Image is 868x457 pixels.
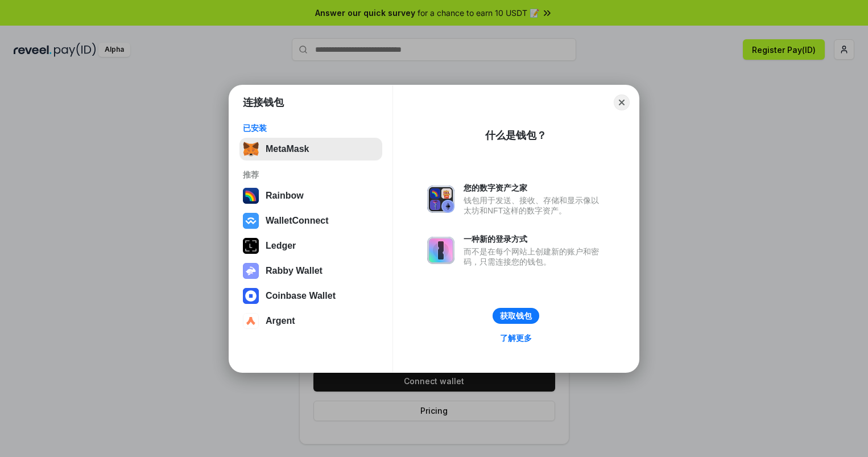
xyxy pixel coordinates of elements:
div: Ledger [266,241,296,251]
div: Rainbow [266,191,304,201]
div: 了解更多 [500,333,532,343]
a: 了解更多 [493,331,539,345]
img: svg+xml,%3Csvg%20width%3D%2228%22%20height%3D%2228%22%20viewBox%3D%220%200%2028%2028%22%20fill%3D... [243,213,259,229]
button: Argent [239,310,382,332]
img: svg+xml,%3Csvg%20width%3D%2228%22%20height%3D%2228%22%20viewBox%3D%220%200%2028%2028%22%20fill%3D... [243,313,259,329]
div: 一种新的登录方式 [464,234,605,244]
img: svg+xml,%3Csvg%20fill%3D%22none%22%20height%3D%2233%22%20viewBox%3D%220%200%2035%2033%22%20width%... [243,141,259,157]
h1: 连接钱包 [243,96,284,109]
img: svg+xml,%3Csvg%20xmlns%3D%22http%3A%2F%2Fwww.w3.org%2F2000%2Fsvg%22%20fill%3D%22none%22%20viewBox... [427,186,454,213]
div: Rabby Wallet [266,266,323,276]
div: Argent [266,316,295,326]
img: svg+xml,%3Csvg%20width%3D%22120%22%20height%3D%22120%22%20viewBox%3D%220%200%20120%20120%22%20fil... [243,188,259,204]
div: 已安装 [243,123,379,133]
div: WalletConnect [266,216,329,226]
div: 您的数字资产之家 [464,183,605,193]
div: MetaMask [266,144,309,154]
button: MetaMask [239,138,382,160]
div: 而不是在每个网站上创建新的账户和密码，只需连接您的钱包。 [464,246,605,267]
div: Coinbase Wallet [266,291,336,301]
button: Ledger [239,234,382,257]
img: svg+xml,%3Csvg%20width%3D%2228%22%20height%3D%2228%22%20viewBox%3D%220%200%2028%2028%22%20fill%3D... [243,288,259,304]
div: 什么是钱包？ [485,129,547,142]
div: 推荐 [243,170,379,180]
button: Rainbow [239,184,382,207]
button: Coinbase Wallet [239,285,382,307]
div: 钱包用于发送、接收、存储和显示像以太坊和NFT这样的数字资产。 [464,195,605,216]
button: Close [614,94,630,110]
button: WalletConnect [239,209,382,232]
img: svg+xml,%3Csvg%20xmlns%3D%22http%3A%2F%2Fwww.w3.org%2F2000%2Fsvg%22%20fill%3D%22none%22%20viewBox... [243,263,259,279]
img: svg+xml,%3Csvg%20xmlns%3D%22http%3A%2F%2Fwww.w3.org%2F2000%2Fsvg%22%20width%3D%2228%22%20height%3... [243,238,259,254]
img: svg+xml,%3Csvg%20xmlns%3D%22http%3A%2F%2Fwww.w3.org%2F2000%2Fsvg%22%20fill%3D%22none%22%20viewBox... [427,237,454,264]
button: Rabby Wallet [239,260,382,282]
div: 获取钱包 [500,311,532,321]
button: 获取钱包 [493,308,539,324]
